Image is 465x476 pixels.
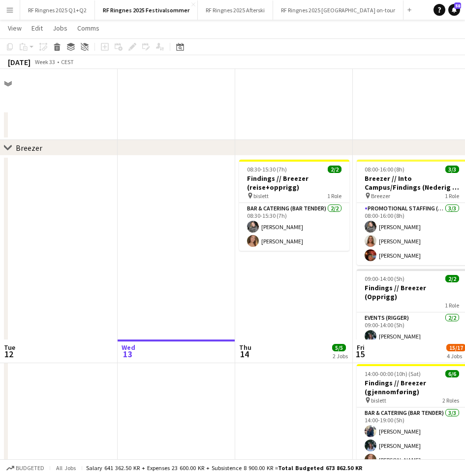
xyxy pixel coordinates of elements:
span: 5/5 [332,344,346,351]
span: bislett [371,397,386,404]
span: 1 Role [327,192,341,200]
span: 3/3 [445,166,459,173]
span: Week 33 [32,58,57,66]
span: 58 [454,2,461,9]
span: Jobs [53,24,67,33]
span: 1 Role [445,192,459,200]
span: 14:00-00:00 (10h) (Sat) [365,370,421,377]
h3: Findings // Breezer (reise+opprigg) [239,174,349,192]
span: Wed [122,343,135,352]
span: All jobs [54,464,78,472]
div: [DATE] [8,57,31,67]
span: 2/2 [445,275,459,282]
span: 6/6 [445,370,459,377]
a: Edit [28,22,47,34]
span: 12 [2,348,15,360]
button: RF Ringnes 2025 Q1+Q2 [20,0,95,20]
span: bislett [253,192,269,200]
button: RF Ringnes 2025 [GEOGRAPHIC_DATA] on-tour [273,0,403,20]
div: Breezer [16,143,42,153]
span: Breezer [371,192,390,200]
span: Thu [239,343,251,352]
a: 58 [448,4,460,16]
button: RF Ringnes 2025 Afterski [198,0,273,20]
div: 2 Jobs [333,352,348,360]
a: Jobs [49,22,71,34]
span: 2 Roles [442,397,459,404]
span: Fri [357,343,365,352]
span: Comms [77,24,99,33]
div: CEST [61,58,74,66]
a: Comms [73,22,103,34]
span: Total Budgeted 673 862.50 KR [278,464,362,472]
span: 14 [238,348,251,360]
span: 2/2 [328,166,341,173]
span: 08:30-15:30 (7h) [247,166,287,173]
span: Budgeted [16,465,44,472]
span: Edit [31,24,43,33]
span: View [8,24,22,33]
button: RF Ringnes 2025 Festivalsommer [95,0,198,20]
a: View [4,22,26,34]
span: 09:00-14:00 (5h) [365,275,404,282]
span: Tue [4,343,15,352]
span: 15 [355,348,365,360]
app-card-role: Bar & Catering (Bar Tender)2/208:30-15:30 (7h)[PERSON_NAME][PERSON_NAME] [239,203,349,251]
span: 08:00-16:00 (8h) [365,166,404,173]
span: 13 [120,348,135,360]
span: 1 Role [445,302,459,309]
button: Budgeted [5,463,46,474]
div: Salary 641 362.50 KR + Expenses 23 600.00 KR + Subsistence 8 900.00 KR = [86,464,362,472]
app-job-card: 08:30-15:30 (7h)2/2Findings // Breezer (reise+opprigg) bislett1 RoleBar & Catering (Bar Tender)2/... [239,160,349,251]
